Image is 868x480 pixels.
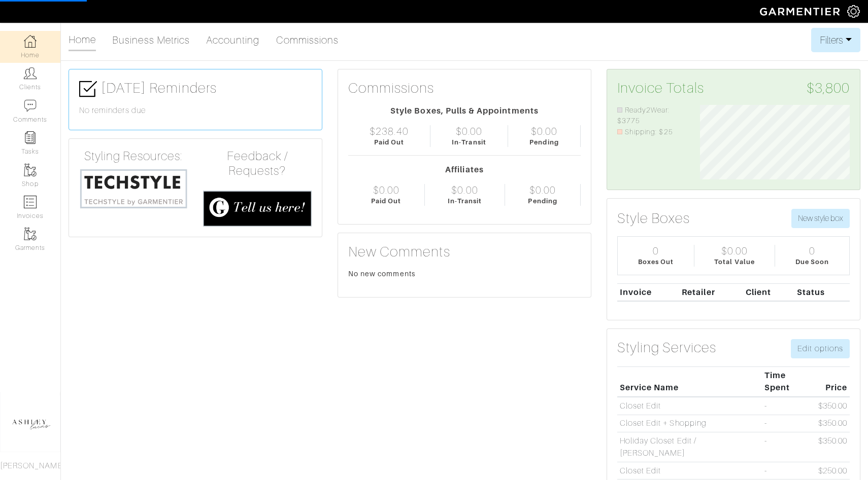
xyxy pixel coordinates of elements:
[374,137,404,147] div: Paid Out
[617,462,762,479] td: Closet Edit
[24,99,37,112] img: comment-icon-a0a6a9ef722e966f86d9cbdc48e553b5cf19dbc54f86b18d962a5391bc8f6eb6.png
[69,29,96,51] a: Home
[203,191,312,227] img: feedback_requests-3821251ac2bd56c73c230f3229a5b25d6eb027adea667894f41107c140538ee0.png
[762,432,809,462] td: -
[456,125,482,137] div: $0.00
[795,257,829,267] div: Due Soon
[810,415,850,432] td: $350.00
[24,35,37,48] img: dashboard-icon-dbcd8f5a0b271acd01030246c82b418ddd0df26cd7fceb0bd07c9910d44c42f6.png
[617,367,762,397] th: Service Name
[373,184,399,196] div: $0.00
[617,415,762,432] td: Closet Edit + Shopping
[451,184,478,196] div: $0.00
[206,30,260,50] a: Accounting
[370,125,408,137] div: $238.40
[617,397,762,415] td: Closet Edit
[617,283,679,301] th: Invoice
[810,462,850,479] td: $250.00
[529,184,556,196] div: $0.00
[529,137,558,147] div: Pending
[79,80,312,98] h3: [DATE] Reminders
[112,30,190,50] a: Business Metrics
[679,283,743,301] th: Retailer
[348,164,581,176] div: Affiliates
[448,196,482,206] div: In-Transit
[617,339,716,356] h3: Styling Services
[762,462,809,479] td: -
[791,339,850,358] a: Edit options
[743,283,794,301] th: Client
[811,28,860,52] button: Filters
[721,245,748,257] div: $0.00
[617,80,850,97] h3: Invoice Totals
[807,80,850,97] span: $3,800
[24,67,37,80] img: clients-icon-6bae9207a08558b7cb47a8932f037763ab4055f8c8b6bfacd5dc20c3e0201464.png
[617,127,685,138] li: Shipping: $25
[810,432,850,462] td: $350.00
[24,228,37,240] img: garments-icon-b7da505a4dc4fd61783c78ac3ca0ef83fa9d6f193b1c9dc38574b1d14d53ca28.png
[617,432,762,462] td: Holiday Closet Edit / [PERSON_NAME]
[528,196,557,206] div: Pending
[203,149,312,178] h4: Feedback / Requests?
[348,105,581,117] div: Style Boxes, Pulls & Appointments
[762,397,809,415] td: -
[794,283,850,301] th: Status
[79,80,97,98] img: check-box-icon-36a4915ff3ba2bd8f6e4f29bc755bb66becd62c870f447fc0dd1365fcfddab58.png
[762,367,809,397] th: Time Spent
[653,245,659,257] div: 0
[79,149,188,164] h4: Styling Resources:
[79,106,312,116] h6: No reminders due
[638,257,674,267] div: Boxes Out
[714,257,755,267] div: Total Value
[810,397,850,415] td: $350.00
[617,210,690,227] h3: Style Boxes
[24,131,37,144] img: reminder-icon-8004d30b9f0a5d33ae49ab947aed9ed385cf756f9e5892f1edd6e32f2345188e.png
[762,415,809,432] td: -
[371,196,401,206] div: Paid Out
[452,137,486,147] div: In-Transit
[79,168,188,209] img: techstyle-93310999766a10050dc78ceb7f971a75838126fd19372ce40ba20cdf6a89b94b.png
[755,3,847,20] img: garmentier-logo-header-white-b43fb05a5012e4ada735d5af1a66efaba907eab6374d6393d1fbf88cb4ef424d.png
[531,125,557,137] div: $0.00
[348,269,581,279] div: No new comments
[24,196,37,208] img: orders-icon-0abe47150d42831381b5fb84f609e132dff9fe21cb692f30cb5eec754e2cba89.png
[809,245,815,257] div: 0
[348,80,435,97] h3: Commissions
[24,164,37,176] img: garments-icon-b7da505a4dc4fd61783c78ac3ca0ef83fa9d6f193b1c9dc38574b1d14d53ca28.png
[348,243,581,261] h3: New Comments
[810,367,850,397] th: Price
[617,105,685,127] li: Ready2Wear: $3775
[847,5,860,18] img: gear-icon-white-bd11855cb880d31180b6d7d6211b90ccbf57a29d726f0c71d8c61bd08dd39cc2.png
[791,209,850,228] button: New style box
[276,30,339,50] a: Commissions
